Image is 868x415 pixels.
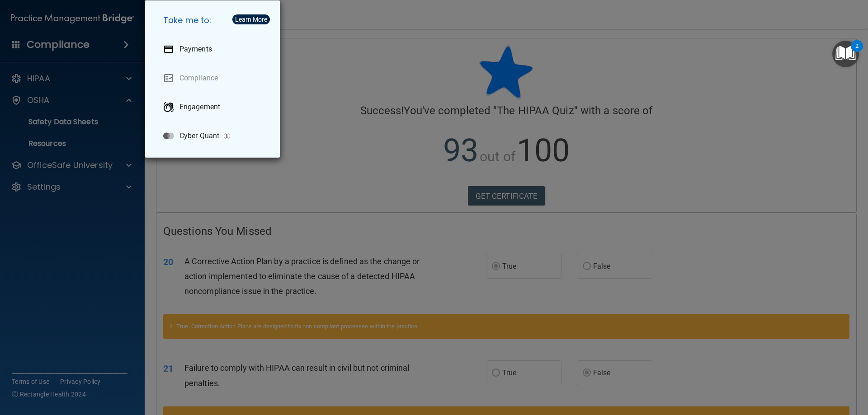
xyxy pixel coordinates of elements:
[855,46,859,58] div: 2
[179,103,220,112] p: Engagement
[179,45,212,54] p: Payments
[832,41,859,67] button: Open Resource Center, 2 new notifications
[156,94,273,120] a: Engagement
[235,16,267,23] div: Learn More
[156,65,273,91] a: Compliance
[156,123,273,149] a: Cyber Quant
[156,37,273,62] a: Payments
[179,131,219,140] p: Cyber Quant
[232,14,270,24] button: Learn More
[156,8,273,33] h5: Take me to:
